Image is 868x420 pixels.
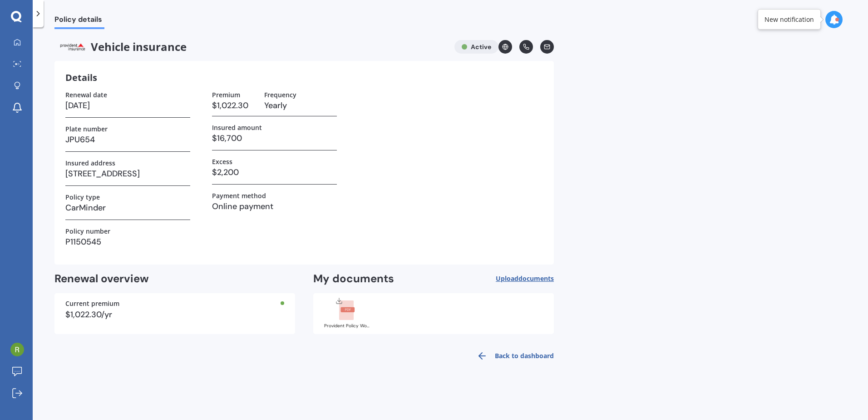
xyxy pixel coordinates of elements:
label: Insured address [65,159,115,167]
h2: My documents [313,272,394,286]
button: Uploaddocuments [496,272,554,286]
label: Excess [212,158,232,165]
label: Frequency [264,91,296,99]
h3: [DATE] [65,99,190,112]
h3: $2,200 [212,165,337,179]
h3: $16,700 [212,131,337,145]
a: Back to dashboard [471,345,554,367]
label: Plate number [65,125,108,133]
label: Renewal date [65,91,107,99]
span: Vehicle insurance [54,40,447,54]
span: Upload [496,275,554,282]
img: ACg8ocJxARFd5txZRd9QkWnVUaYV8MlX3SvKW--lCf2rUmqa=s96-c [10,343,24,356]
span: Policy details [54,15,104,27]
label: Policy number [65,227,110,235]
div: $1,022.30/yr [65,310,284,319]
h3: Yearly [264,99,337,112]
h3: JPU654 [65,133,190,146]
label: Insured amount [212,124,262,131]
h3: P1150545 [65,235,190,249]
div: Current premium [65,300,284,307]
div: Provident Policy Wording.pdf [324,324,370,328]
h3: Online payment [212,200,337,213]
img: Provident.png [54,40,91,54]
label: Policy type [65,193,100,201]
label: Payment method [212,192,266,200]
h2: Renewal overview [54,272,295,286]
span: documents [518,274,554,283]
h3: $1,022.30 [212,99,257,112]
h3: [STREET_ADDRESS] [65,167,190,180]
h3: CarMinder [65,201,190,215]
div: New notification [764,15,814,24]
h3: Details [65,72,97,84]
label: Premium [212,91,240,99]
